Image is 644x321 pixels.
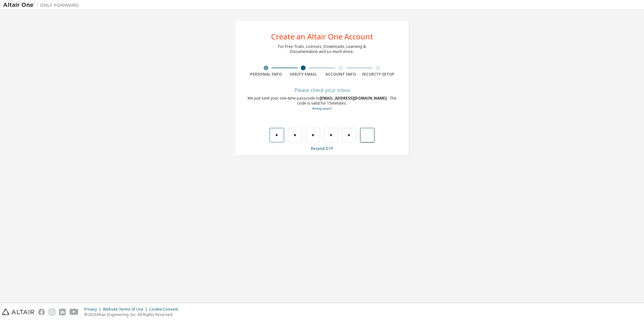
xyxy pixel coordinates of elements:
img: facebook.svg [38,309,45,315]
div: We just sent your one-time passcode to . The code is valid for 15 minutes. [247,96,397,111]
div: Security Setup [360,72,397,77]
div: Personal Info [247,72,285,77]
div: Cookie Consent [149,307,182,312]
div: Account Info [322,72,360,77]
div: Privacy [84,307,103,312]
div: For Free Trials, Licenses, Downloads, Learning & Documentation and so much more. [278,44,366,54]
div: Create an Altair One Account [271,33,373,40]
a: Resend OTP [311,146,333,151]
a: Go back to the registration form [312,106,332,111]
div: Please check your inbox [247,88,397,92]
img: instagram.svg [49,309,55,315]
div: Website Terms of Use [103,307,149,312]
div: Verify Email [285,72,322,77]
img: youtube.svg [69,309,79,315]
img: linkedin.svg [59,309,66,315]
img: altair_logo.svg [2,309,34,315]
img: Altair One [3,2,82,8]
p: © 2025 Altair Engineering, Inc. All Rights Reserved. [84,312,182,317]
span: [EMAIL_ADDRESS][DOMAIN_NAME] [320,95,388,101]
